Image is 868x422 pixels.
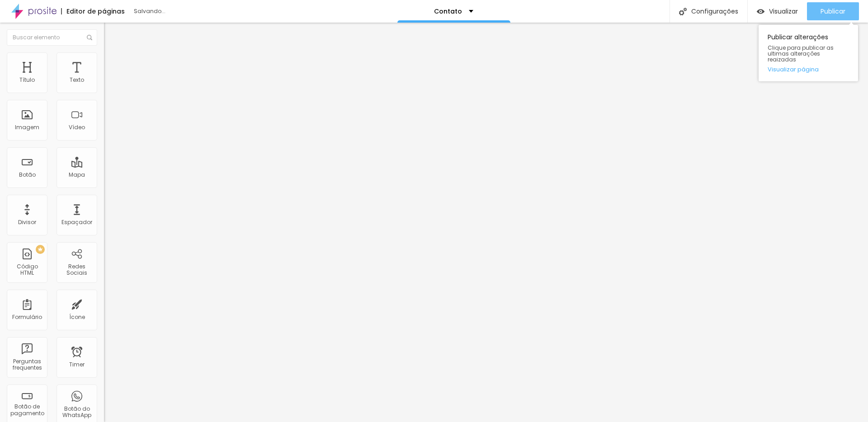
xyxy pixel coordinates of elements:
[434,8,462,14] p: Contato
[87,35,92,40] img: Icone
[69,172,85,178] div: Mapa
[19,77,35,83] div: Título
[15,124,39,131] div: Imagem
[821,8,845,15] span: Publicar
[759,25,858,81] div: Publicar alterações
[7,29,97,46] input: Buscar elemento
[807,2,859,20] button: Publicar
[768,45,849,63] span: Clique para publicar as ultimas alterações reaizadas
[18,219,36,225] div: Divisor
[70,77,84,83] div: Texto
[61,8,125,14] div: Editor de páginas
[757,8,764,15] img: view-1.svg
[59,263,94,277] div: Redes Sociais
[9,263,45,277] div: Código HTML
[59,406,94,419] div: Botão do WhatsApp
[19,172,36,178] div: Botão
[69,124,85,131] div: Vídeo
[61,219,92,225] div: Espaçador
[679,8,687,15] img: Icone
[104,23,868,422] iframe: Editor
[768,66,849,72] a: Visualizar página
[769,8,798,15] span: Visualizar
[69,361,85,368] div: Timer
[134,9,238,14] div: Salvando...
[9,358,45,371] div: Perguntas frequentes
[748,2,807,20] button: Visualizar
[69,314,85,320] div: Ícone
[12,314,42,320] div: Formulário
[9,403,45,417] div: Botão de pagamento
